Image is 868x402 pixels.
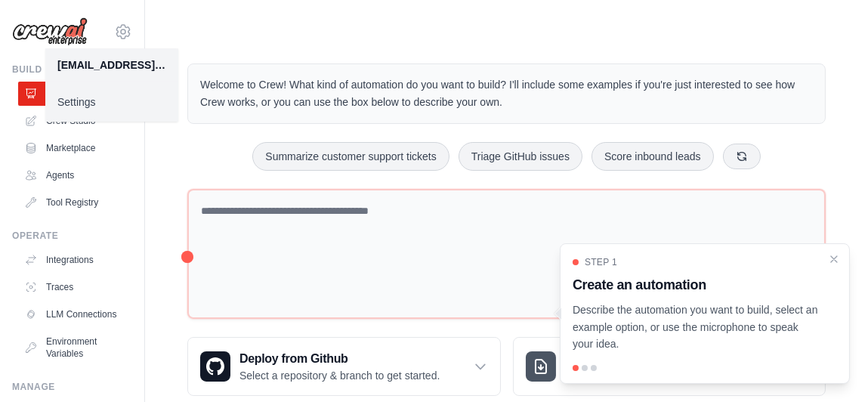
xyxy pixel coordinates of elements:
[18,190,132,215] a: Tool Registry
[12,230,132,242] div: Operate
[573,301,819,353] p: Describe the automation you want to build, select an example option, or use the microphone to spe...
[18,163,132,187] a: Agents
[239,350,440,368] h3: Deploy from Github
[45,88,178,116] a: Settings
[12,17,88,46] img: Logo
[792,329,868,402] iframe: Chat Widget
[18,248,132,272] a: Integrations
[573,274,819,295] h3: Create an automation
[252,142,449,171] button: Summarize customer support tickets
[585,256,617,268] span: Step 1
[12,381,132,393] div: Manage
[18,302,132,326] a: LLM Connections
[828,253,840,265] button: Close walkthrough
[18,109,132,133] a: Crew Studio
[200,76,813,111] p: Welcome to Crew! What kind of automation do you want to build? I'll include some examples if you'...
[18,82,132,106] a: Automations
[459,142,582,171] button: Triage GitHub issues
[12,63,132,76] div: Build
[239,368,440,383] p: Select a repository & branch to get started.
[18,136,132,160] a: Marketplace
[592,142,714,171] button: Score inbound leads
[57,57,166,73] div: [EMAIL_ADDRESS][DOMAIN_NAME]
[18,329,132,366] a: Environment Variables
[18,275,132,299] a: Traces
